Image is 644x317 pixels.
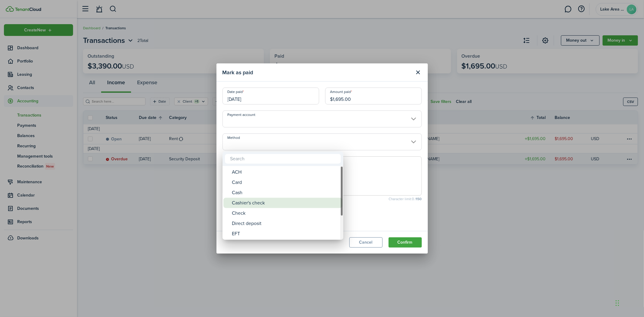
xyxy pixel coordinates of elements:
[232,167,339,177] div: ACH
[232,198,339,208] div: Cashier's check
[232,229,339,239] div: EFT
[232,187,339,198] div: Cash
[225,154,341,164] input: Search
[223,166,343,240] mbsc-wheel: Method
[232,218,339,229] div: Direct deposit
[232,177,339,187] div: Card
[232,208,339,218] div: Check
